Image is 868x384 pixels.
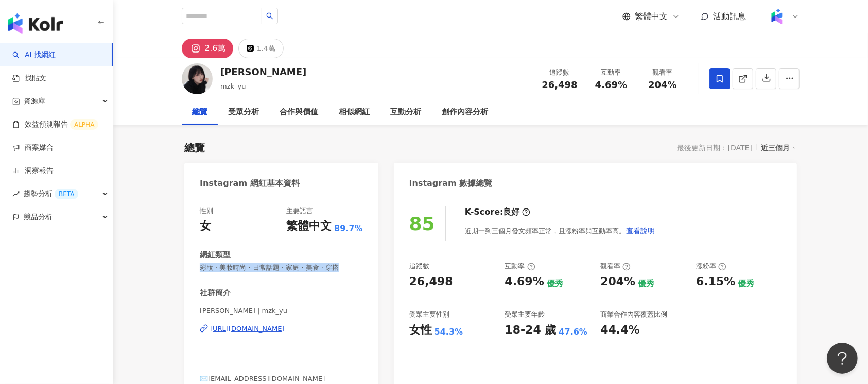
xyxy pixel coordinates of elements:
[761,141,797,154] div: 近三個月
[200,178,300,189] div: Instagram 網紅基本資料
[638,278,654,289] div: 優秀
[409,213,435,234] div: 85
[540,67,579,78] div: 追蹤數
[24,90,45,113] span: 資源庫
[600,322,639,338] div: 44.4%
[12,190,20,198] span: rise
[12,143,54,153] a: 商案媒合
[286,206,313,216] div: 主要語言
[12,73,46,83] a: 找貼文
[505,274,544,290] div: 4.69%
[200,250,231,260] div: 網紅類型
[505,310,545,319] div: 受眾主要年齡
[266,12,273,20] span: search
[696,274,735,290] div: 6.15%
[192,106,207,118] div: 總覽
[200,288,231,299] div: 社群簡介
[713,11,746,21] span: 活動訊息
[409,178,493,189] div: Instagram 數據總覽
[592,67,631,78] div: 互動率
[442,106,488,118] div: 創作內容分析
[547,278,563,289] div: 優秀
[390,106,421,118] div: 互動分析
[339,106,370,118] div: 相似網紅
[504,206,520,218] div: 良好
[200,263,363,272] span: 彩妝 · 美妝時尚 · 日常話題 · 家庭 · 美食 · 穿搭
[228,106,259,118] div: 受眾分析
[409,310,449,319] div: 受眾主要性別
[24,182,78,205] span: 趨勢分析
[286,218,332,234] div: 繁體中文
[220,82,246,90] span: mzk_yu
[210,324,285,334] div: [URL][DOMAIN_NAME]
[542,79,577,90] span: 26,498
[465,220,655,241] div: 近期一到三個月發文頻率正常，且漲粉率與互動率高。
[204,41,225,56] div: 2.6萬
[280,106,318,118] div: 合作與價值
[827,343,858,374] iframe: Help Scout Beacon - Open
[184,141,205,155] div: 總覽
[238,39,283,58] button: 1.4萬
[200,206,213,216] div: 性別
[635,11,668,22] span: 繁體中文
[738,278,754,289] div: 優秀
[12,50,56,60] a: searchAI 找網紅
[409,322,432,338] div: 女性
[767,7,787,26] img: Kolr%20app%20icon%20%281%29.png
[696,261,726,271] div: 漲粉率
[435,326,463,338] div: 54.3%
[626,226,655,235] span: 查看說明
[12,119,98,130] a: 效益預測報告ALPHA
[334,223,363,234] span: 89.7%
[8,13,63,34] img: logo
[182,39,233,58] button: 2.6萬
[200,306,363,316] span: [PERSON_NAME] | mzk_yu
[465,206,530,218] div: K-Score :
[595,80,627,90] span: 4.69%
[600,310,667,319] div: 商業合作內容覆蓋比例
[55,189,78,199] div: BETA
[409,261,429,271] div: 追蹤數
[409,274,453,290] div: 26,498
[559,326,588,338] div: 47.6%
[220,65,306,78] div: [PERSON_NAME]
[626,220,655,241] button: 查看說明
[200,324,363,334] a: [URL][DOMAIN_NAME]
[643,67,682,78] div: 觀看率
[182,63,213,94] img: KOL Avatar
[256,41,275,56] div: 1.4萬
[200,218,211,234] div: 女
[600,261,631,271] div: 觀看率
[648,80,677,90] span: 204%
[24,205,53,229] span: 競品分析
[600,274,635,290] div: 204%
[678,144,752,152] div: 最後更新日期：[DATE]
[505,261,535,271] div: 互動率
[505,322,556,338] div: 18-24 歲
[12,166,54,176] a: 洞察報告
